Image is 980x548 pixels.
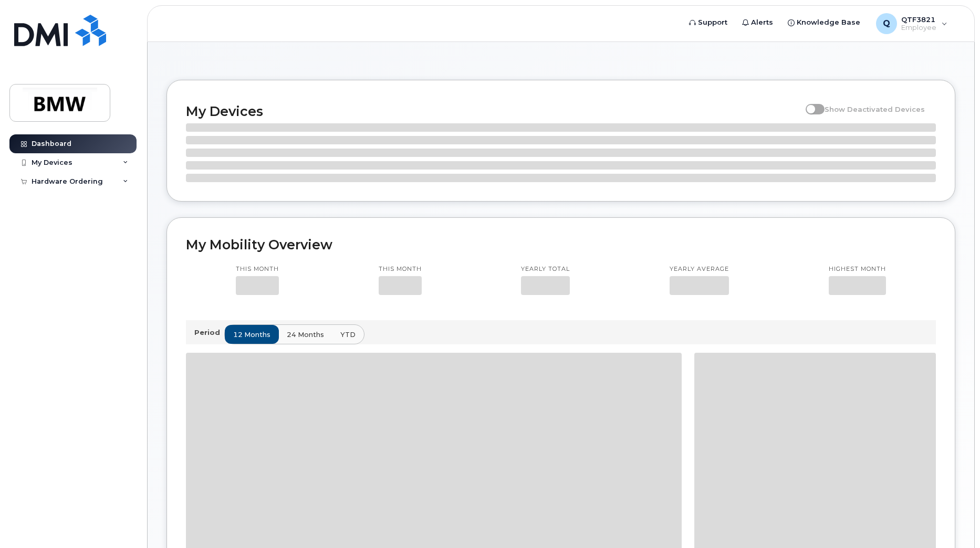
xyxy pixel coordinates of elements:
[521,265,570,273] p: Yearly total
[236,265,279,273] p: This month
[829,265,886,273] p: Highest month
[186,103,800,119] h2: My Devices
[194,328,224,338] p: Period
[825,105,925,113] span: Show Deactivated Devices
[379,265,422,273] p: This month
[806,99,814,108] input: Show Deactivated Devices
[186,237,936,252] h2: My Mobility Overview
[670,265,729,273] p: Yearly average
[287,330,324,340] span: 24 months
[340,330,356,340] span: YTD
